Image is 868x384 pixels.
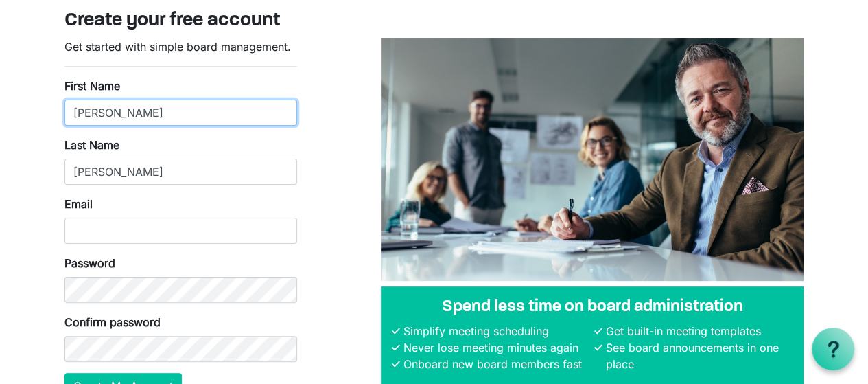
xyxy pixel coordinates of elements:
[64,78,120,94] label: First Name
[392,297,793,317] h4: Spend less time on board administration
[64,255,115,271] label: Password
[400,323,591,339] li: Simplify meeting scheduling
[64,314,161,330] label: Confirm password
[400,339,591,356] li: Never lose meeting minutes again
[64,10,804,33] h3: Create your free account
[602,339,793,372] li: See board announcements in one place
[602,323,793,339] li: Get built-in meeting templates
[381,38,804,281] img: A photograph of board members sitting at a table
[400,356,591,372] li: Onboard new board members fast
[64,40,291,54] span: Get started with simple board management.
[64,196,93,212] label: Email
[64,137,119,153] label: Last Name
